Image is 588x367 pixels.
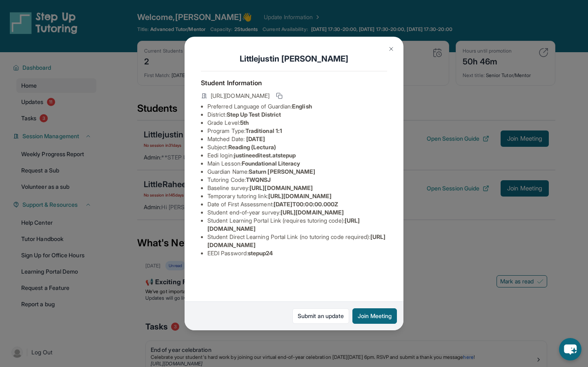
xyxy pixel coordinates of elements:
[248,250,273,256] span: stepup24
[242,160,300,167] span: Foundational Literacy
[559,338,581,360] button: chat-button
[207,135,387,143] li: Matched Date:
[207,159,387,168] li: Main Lesson :
[246,176,271,183] span: TWQNSJ
[246,135,265,142] span: [DATE]
[207,208,387,217] li: Student end-of-year survey :
[240,119,249,126] span: 5th
[292,103,312,110] span: English
[245,127,282,134] span: Traditional 1:1
[249,168,315,175] span: Saturn [PERSON_NAME]
[207,111,387,119] li: District:
[274,91,284,101] button: Copy link
[207,249,387,257] li: EEDI Password :
[228,144,276,150] span: Reading (Lectura)
[211,92,269,100] span: [URL][DOMAIN_NAME]
[201,53,387,64] h1: Littlejustin [PERSON_NAME]
[352,308,397,324] button: Join Meeting
[274,201,338,208] span: [DATE]T00:00:00.000Z
[207,151,387,159] li: Eedi login :
[207,119,387,127] li: Grade Level:
[201,78,387,88] h4: Student Information
[207,176,387,184] li: Tutoring Code :
[207,217,387,233] li: Student Learning Portal Link (requires tutoring code) :
[207,168,387,176] li: Guardian Name :
[388,46,394,52] img: Close Icon
[207,143,387,151] li: Subject :
[207,127,387,135] li: Program Type:
[227,111,281,118] span: Step Up Test District
[207,200,387,208] li: Date of First Assessment :
[207,192,387,200] li: Temporary tutoring link :
[268,192,332,199] span: [URL][DOMAIN_NAME]
[292,308,349,324] a: Submit an update
[281,209,344,216] span: [URL][DOMAIN_NAME]
[249,184,313,191] span: [URL][DOMAIN_NAME]
[234,152,296,159] span: justineeditest.atstepup
[207,102,387,111] li: Preferred Language of Guardian:
[207,184,387,192] li: Baseline survey :
[207,233,387,249] li: Student Direct Learning Portal Link (no tutoring code required) :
